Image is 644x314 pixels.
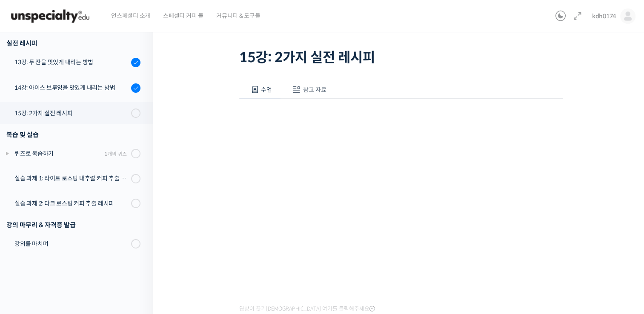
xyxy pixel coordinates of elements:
[132,256,142,263] span: 설정
[6,129,140,140] div: 복습 및 실습
[14,108,129,118] div: 15강: 2가지 실전 레시피
[56,243,110,265] a: 대화
[239,49,563,66] h1: 15강: 2가지 실전 레시피
[78,257,88,263] span: 대화
[303,86,326,94] span: 참고 자료
[592,12,616,20] span: kdh0174
[14,57,129,67] div: 13강: 두 잔을 맛있게 내리는 방법
[14,174,129,183] div: 실습 과제 1: 라이트 로스팅 내추럴 커피 추출 레시피
[6,219,140,231] div: 강의 마무리 & 자격증 발급
[3,243,56,265] a: 홈
[27,256,32,263] span: 홈
[261,86,272,94] span: 수업
[6,37,140,49] div: 실전 레시피
[14,239,129,248] div: 강의를 마치며
[14,199,129,208] div: 실습 과제 2: 다크 로스팅 커피 추출 레시피
[104,150,127,158] div: 1개의 퀴즈
[14,83,129,92] div: 14강: 아이스 브루잉을 맛있게 내리는 방법
[14,149,102,158] div: 퀴즈로 복습하기
[110,243,163,265] a: 설정
[239,305,375,312] span: 영상이 끊기[DEMOGRAPHIC_DATA] 여기를 클릭해주세요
